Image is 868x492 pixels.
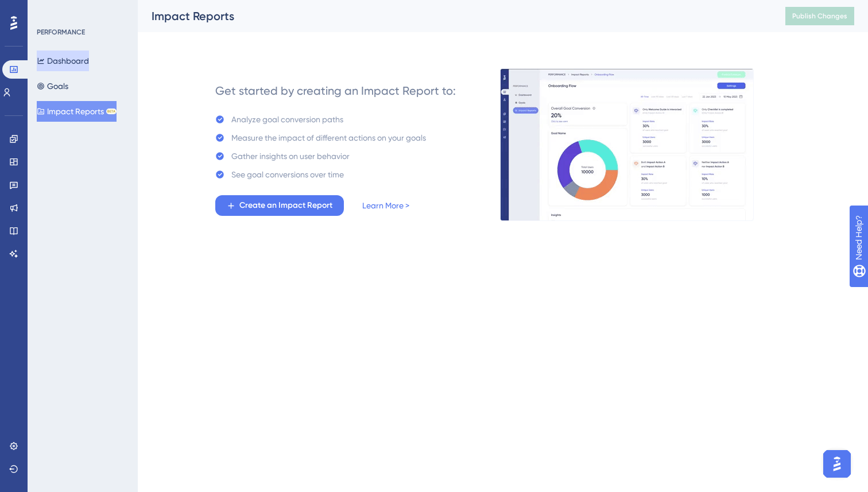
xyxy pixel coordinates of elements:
[37,76,68,96] button: Goals
[500,68,754,221] img: e8cc2031152ba83cd32f6b7ecddf0002.gif
[106,109,117,114] div: BETA
[152,8,757,24] div: Impact Reports
[231,113,343,126] div: Analyze goal conversion paths
[820,447,854,481] iframe: UserGuiding AI Assistant Launcher
[792,11,847,21] span: Publish Changes
[215,195,344,216] button: Create an Impact Report
[37,101,117,122] button: Impact ReportsBETA
[27,3,72,17] span: Need Help?
[215,83,456,99] div: Get started by creating an Impact Report to:
[37,28,85,37] div: PERFORMANCE
[231,149,350,163] div: Gather insights on user behavior
[785,7,854,25] button: Publish Changes
[231,168,344,181] div: See goal conversions over time
[231,131,426,145] div: Measure the impact of different actions on your goals
[239,199,332,212] span: Create an Impact Report
[362,199,409,212] a: Learn More >
[37,51,89,71] button: Dashboard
